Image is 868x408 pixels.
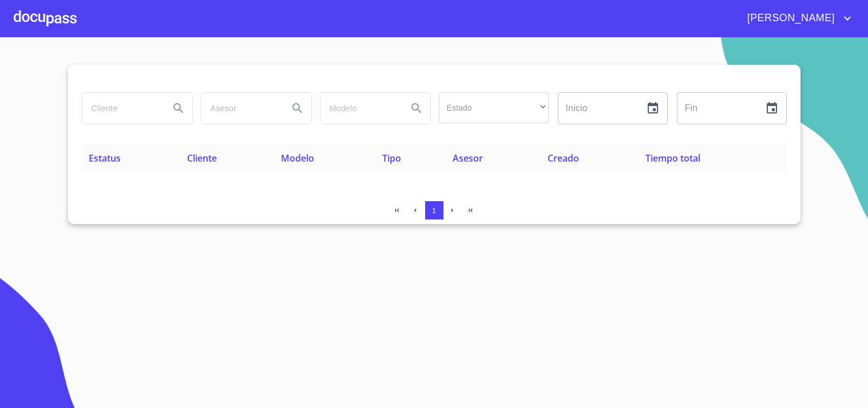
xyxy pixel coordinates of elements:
span: Tiempo total [645,152,700,164]
span: Estatus [89,152,121,164]
input: search [82,93,160,124]
span: Tipo [382,152,401,164]
button: Search [284,95,311,122]
div: ​ [439,92,549,123]
span: Asesor [453,152,483,164]
span: [PERSON_NAME] [739,9,841,28]
span: Creado [548,152,579,164]
span: Modelo [281,152,314,164]
input: search [320,93,398,124]
button: Search [165,95,192,122]
span: 1 [432,206,436,215]
button: 1 [425,201,443,219]
span: Cliente [187,152,217,164]
button: Search [403,95,430,122]
button: account of current user [739,9,854,28]
input: search [201,93,279,124]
